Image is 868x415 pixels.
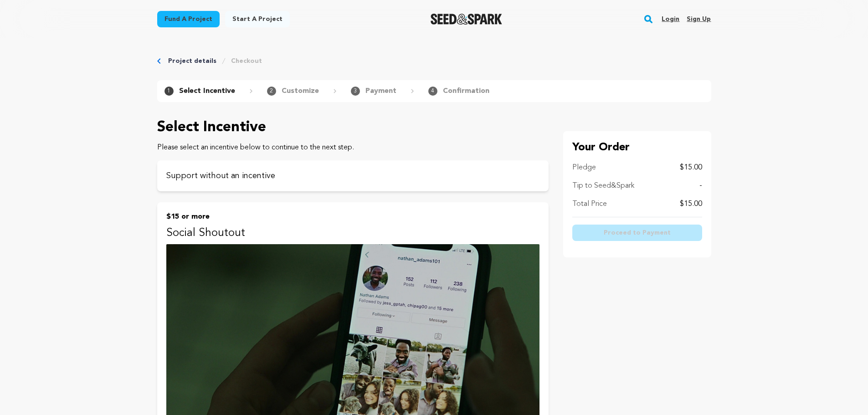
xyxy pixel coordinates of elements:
p: Select Incentive [157,117,549,138]
span: 3 [351,87,360,96]
p: Tip to Seed&Spark [572,180,634,191]
p: Select Incentive [179,86,235,97]
img: Seed&Spark Logo Dark Mode [431,14,502,25]
p: Pledge [572,162,596,173]
p: - [699,180,702,191]
p: Total Price [572,199,607,210]
button: Proceed to Payment [572,225,702,241]
a: Checkout [231,56,262,66]
p: $15 or more [166,211,539,222]
div: Breadcrumb [157,56,711,66]
p: $15.00 [680,199,702,210]
a: Login [662,12,679,26]
span: 1 [164,87,174,96]
p: Confirmation [443,86,489,97]
p: Social Shoutout [166,226,539,241]
a: Fund a project [157,11,220,27]
a: Start a project [225,11,290,27]
span: 4 [428,87,437,96]
p: $15.00 [680,162,702,173]
a: Project details [168,56,216,66]
a: Sign up [687,12,711,26]
p: Support without an incentive [166,169,539,182]
p: Payment [365,86,396,97]
p: Customize [282,86,319,97]
p: Your Order [572,140,702,155]
a: Seed&Spark Homepage [431,14,502,25]
p: Please select an incentive below to continue to the next step. [157,142,549,153]
span: Proceed to Payment [604,228,671,237]
span: 2 [267,87,276,96]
